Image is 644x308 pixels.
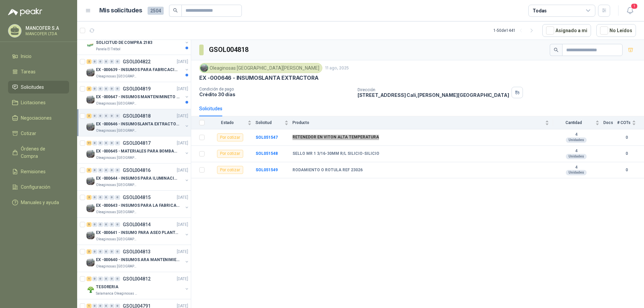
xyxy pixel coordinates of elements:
p: Oleaginosas [GEOGRAPHIC_DATA][PERSON_NAME] [96,74,138,79]
span: Tareas [21,68,36,75]
div: 0 [109,141,114,145]
b: RODAMIENTO O ROTULA REF 23026 [292,168,363,173]
a: Inicio [8,50,69,63]
div: Por cotizar [217,166,243,174]
img: Company Logo [87,41,95,49]
a: Licitaciones [8,96,69,109]
b: 4 [553,148,599,154]
p: EX -000646 - INSUMOSLANTA EXTRACTORA [96,121,179,127]
div: 0 [104,141,109,145]
div: Todas [533,7,547,14]
p: EX -000641 - INSUMO PARA ASEO PLANTA EXTRACTORA [96,230,179,236]
div: 0 [92,141,97,145]
img: Logo peakr [8,8,42,16]
div: 0 [109,222,114,227]
span: Solicitud [256,120,283,125]
div: 0 [109,114,114,118]
b: 4 [553,132,599,137]
button: No Leídos [596,24,636,37]
div: 0 [115,86,120,91]
div: 0 [104,59,109,64]
button: Asignado a mi [542,24,591,37]
a: 3 0 0 0 0 0 GSOL004813[DATE] Company LogoEX -000640 - INSUMOS ARA MANTENIMIENTO MECANICOOleaginos... [87,248,190,269]
a: Negociaciones [8,112,69,124]
a: SOL051547 [256,135,278,140]
div: 0 [104,168,109,173]
p: GSOL004817 [123,141,151,145]
img: Company Logo [201,64,208,72]
div: 0 [115,114,120,118]
p: [DATE] [177,167,188,174]
a: Solicitudes [8,81,69,94]
p: Oleaginosas [GEOGRAPHIC_DATA][PERSON_NAME] [96,237,138,242]
div: 0 [109,276,114,281]
div: 0 [92,168,97,173]
div: 0 [98,276,103,281]
div: 0 [115,276,120,281]
p: [STREET_ADDRESS] Cali , [PERSON_NAME][GEOGRAPHIC_DATA] [358,92,509,98]
img: Company Logo [87,68,95,76]
div: 0 [109,195,114,200]
img: Company Logo [87,96,95,104]
div: 2 [87,59,92,64]
span: search [554,48,558,52]
th: Solicitud [256,116,292,129]
a: 5 0 0 0 0 0 GSOL004814[DATE] Company LogoEX -000641 - INSUMO PARA ASEO PLANTA EXTRACTORAOleaginos... [87,221,190,242]
a: 1 0 0 0 0 0 GSOL004812[DATE] Company LogoTESORERIASalamanca Oleaginosas SAS [87,275,190,296]
p: GSOL004812 [123,276,151,281]
p: [DATE] [177,222,188,228]
p: EX -000643 - INSUMOS PARA LA FABRICACION DE PLATAF [96,202,179,209]
b: SELLO MR 1 3/16-30MM R/L SILICIO-SILICIO [292,151,379,157]
a: SOL051548 [256,151,278,156]
p: EX -000644 - INSUMOS PARA ILUMINACIONN ZONA DE CLA [96,175,179,182]
div: Unidades [566,170,587,175]
span: Cotizar [21,130,36,137]
p: Oleaginosas [GEOGRAPHIC_DATA][PERSON_NAME] [96,101,138,106]
th: Producto [292,116,553,129]
div: 0 [109,249,114,254]
div: 0 [109,86,114,91]
th: Docs [603,116,617,129]
div: 0 [98,168,103,173]
div: 1 [87,276,92,281]
a: 2 0 0 0 0 0 GSOL004822[DATE] Company LogoEX -000639 - INSUMOS PARA FABRICACION DE MALLA TAMOleagi... [87,58,190,79]
div: 0 [115,249,120,254]
span: Remisiones [21,168,46,175]
div: 0 [104,114,109,118]
h3: GSOL004818 [209,45,250,55]
div: 3 [87,249,92,254]
p: 11 ago, 2025 [325,65,349,71]
p: MANCOFER LTDA [25,32,67,36]
p: GSOL004822 [123,59,151,64]
span: search [173,8,178,13]
p: [DATE] [177,59,188,65]
a: 41 0 0 0 0 0 GSOL004827[DATE] Company LogoSOLICITUD DE COMPRA 2183Panela El Trébol [87,30,190,52]
p: MANCOFER S.A [25,26,67,30]
p: GSOL004813 [123,249,151,254]
div: 0 [109,59,114,64]
p: EX -000639 - INSUMOS PARA FABRICACION DE MALLA TAM [96,67,179,73]
p: [DATE] [177,113,188,119]
span: Manuales y ayuda [21,199,59,206]
b: SOL051549 [256,168,278,172]
div: 0 [104,195,109,200]
p: GSOL004816 [123,168,151,173]
div: 0 [98,249,103,254]
p: SOLICITUD DE COMPRA 2183 [96,40,152,46]
div: Solicitudes [199,105,222,112]
span: Producto [292,120,544,125]
a: 2 0 0 0 0 0 GSOL004815[DATE] Company LogoEX -000643 - INSUMOS PARA LA FABRICACION DE PLATAFOleagi... [87,193,190,215]
p: TESORERIA [96,284,118,290]
div: 0 [104,249,109,254]
a: Tareas [8,65,69,78]
b: 0 [617,150,636,157]
div: Por cotizar [217,150,243,158]
span: Licitaciones [21,99,46,106]
p: Panela El Trébol [96,47,120,52]
th: Cantidad [553,116,603,129]
div: Unidades [566,137,587,143]
div: 0 [104,222,109,227]
div: 0 [92,222,97,227]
